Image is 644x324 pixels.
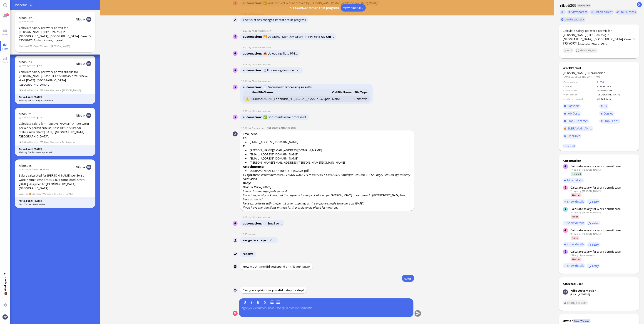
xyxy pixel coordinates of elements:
[243,252,254,256] span: resolve
[243,144,247,148] strong: Cc:
[587,264,600,268] button: retry
[19,88,40,92] span: Action Required
[587,199,600,204] button: retry
[243,189,412,201] p: I hope this message finds you well. I'm writing to let you know that the requested salary calcula...
[560,17,586,22] button: create subtask
[76,17,85,21] span: Nibo A
[86,61,91,66] img: NA
[19,122,91,138] div: Calculate salary for [PERSON_NAME] (ID: 10969265) per work permit criteria. Case ID: 1755019558, ...
[615,10,638,15] task-group-action-menu: link subtask
[86,165,91,170] img: NA
[563,75,635,78] dd: [EMAIL_ADDRESS][DOMAIN_NAME]
[44,88,59,92] span: Case Workers
[249,79,252,82] span: by
[597,97,635,101] td: CH-120 days
[267,126,296,130] span: Not sent to Affected User
[243,221,263,225] span: automation
[604,111,614,115] span: Degree
[563,104,581,109] a: Passport
[252,110,271,113] span: automation@nibo.ai
[233,85,238,90] img: Nibo Automation
[270,238,275,242] span: You
[570,185,635,189] div: Calculate salary for work permit case
[19,64,27,67] span: 16h
[241,110,249,113] span: 12:08
[233,34,238,39] img: Nibo Automation
[597,85,635,88] td: 1754997745
[243,173,255,177] strong: Subject:
[243,68,263,72] span: automation
[62,140,75,144] span: Fabienne A
[60,88,61,92] span: /
[559,3,577,8] h1: nibo5369
[19,95,92,99] div: Parked until [DATE]
[249,232,252,236] span: by
[233,311,238,316] button: Cancel
[27,20,35,23] span: 1m
[243,164,264,169] strong: Attachments:
[563,300,588,305] button: change af user
[249,126,252,130] span: by
[563,319,573,323] div: Owner
[563,199,586,204] button: show details
[567,119,588,123] span: Empl. Contract
[243,173,410,181] i: PazPerTout new case: [PERSON_NAME] (1754997745 / 13592752), Employer Request: CH-120 days, Reques...
[243,51,263,55] span: automation
[233,238,238,243] img: You
[249,46,252,49] span: by
[40,168,50,171] span: 3mon
[76,62,85,66] span: Nibo A
[570,189,578,193] span: 2h ago
[599,104,609,109] a: CV
[19,44,29,48] span: Finished
[241,63,249,66] span: 12:08
[62,88,81,92] span: [PERSON_NAME]
[243,18,306,22] span: The ticket has changed its state to In progress
[245,140,412,144] li: [EMAIL_ADDRESS][DOMAIN_NAME]
[3,291,7,302] span: 💼 Workspace: IT
[19,140,40,144] span: Action Required
[582,211,601,214] span: fabienne.arslan@bluelakelegal.com
[243,96,250,102] td: ⚠️
[563,71,586,75] span: [PERSON_NAME]
[263,35,334,39] span: 🔁 Updating "Monthly Salary" in PPT to ...
[27,116,36,119] span: 25m
[33,44,49,48] span: Case Workers
[252,79,271,82] span: automation@nibo.ai
[256,300,261,305] button: U
[52,192,54,196] span: /
[19,112,32,116] span: nibo5371
[233,288,238,293] img: Nibo
[249,110,252,113] span: by
[590,10,614,15] button: unlink parent
[19,199,92,203] div: Parked until [DATE]
[567,126,592,130] span: SUBRAMANIAN_...
[19,164,32,168] a: nibo5015
[36,116,43,119] span: 7h
[27,64,36,67] span: 14m
[570,289,597,293] div: Nibo Automation
[241,216,249,219] span: 12:08
[243,181,251,185] strong: Body:
[233,68,238,73] img: Nibo Automation
[1,60,9,64] span: Stats
[49,44,51,48] span: /
[599,119,621,124] a: Empl. Conf.
[19,192,28,196] span: Aborted
[241,29,249,32] span: 12:07
[582,168,601,171] span: jakob.wendel@bluelakelegal.com
[263,221,282,225] span: 📨 Email sent
[245,156,412,160] li: [EMAIL_ADDRESS][DOMAIN_NAME]
[563,93,596,96] td: Work canton
[577,4,591,7] span: In progress
[290,6,303,10] b: nibo5369
[36,64,43,67] span: 8h
[76,165,85,169] span: Nibo A
[563,80,596,84] td: Case Number
[604,119,619,123] span: Empl. Conf.
[29,168,40,171] span: 2mon
[570,228,635,232] div: Calculate salary for work permit case
[263,68,300,72] span: ⌛Processing documents...
[19,151,92,154] div: Waiting for Partners approval
[243,136,247,140] strong: To:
